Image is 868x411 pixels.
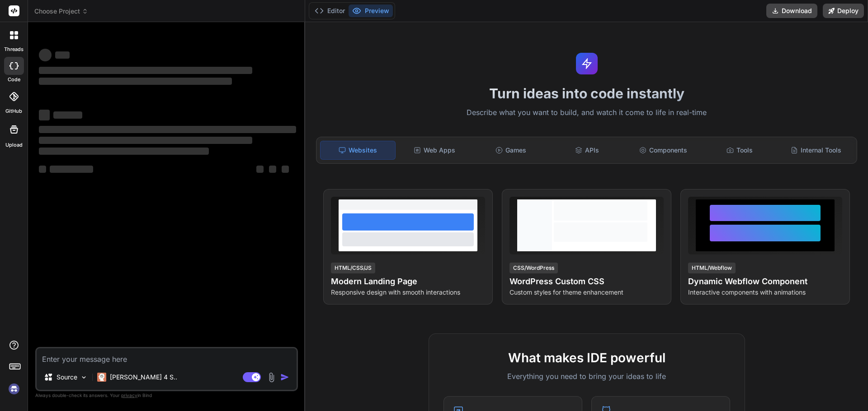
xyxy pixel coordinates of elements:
[509,263,558,273] div: CSS/WordPress
[311,5,349,17] button: Editor
[34,7,88,16] span: Choose Project
[766,4,817,18] button: Download
[39,67,252,74] span: ‌
[80,374,88,381] img: Pick Models
[8,76,20,83] label: code
[349,5,393,17] button: Preview
[5,141,23,149] label: Upload
[110,373,177,382] p: [PERSON_NAME] 4 S..
[39,137,252,144] span: ‌
[509,288,664,297] p: Custom styles for theme enhancement
[266,372,277,383] img: attachment
[39,126,296,133] span: ‌
[39,110,50,120] span: ‌
[39,166,46,173] span: ‌
[39,49,52,61] span: ‌
[282,166,289,173] span: ‌
[474,141,548,160] div: Games
[703,141,777,160] div: Tools
[778,141,853,160] div: Internal Tools
[688,263,736,273] div: HTML/Webflow
[397,141,472,160] div: Web Apps
[311,85,863,102] h1: Turn ideas into code instantly
[39,148,209,155] span: ‌
[5,107,22,115] label: GitHub
[311,107,863,119] p: Describe what you want to build, and watch it come to life in real-time
[55,51,70,59] span: ‌
[331,263,375,273] div: HTML/CSS/JS
[121,393,137,398] span: privacy
[39,78,232,85] span: ‌
[4,46,24,53] label: threads
[50,166,93,173] span: ‌
[688,275,842,288] h4: Dynamic Webflow Component
[280,373,289,382] img: icon
[256,166,264,173] span: ‌
[320,141,396,160] div: Websites
[823,4,864,18] button: Deploy
[57,373,77,382] p: Source
[331,288,485,297] p: Responsive design with smooth interactions
[509,275,664,288] h4: WordPress Custom CSS
[626,141,701,160] div: Components
[269,166,276,173] span: ‌
[53,111,82,119] span: ‌
[550,141,624,160] div: APIs
[443,348,730,367] h2: What makes IDE powerful
[688,288,842,297] p: Interactive components with animations
[97,373,106,382] img: Claude 4 Sonnet
[6,381,22,397] img: signin
[35,391,298,400] p: Always double-check its answers. Your in Bind
[443,371,730,382] p: Everything you need to bring your ideas to life
[331,275,485,288] h4: Modern Landing Page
